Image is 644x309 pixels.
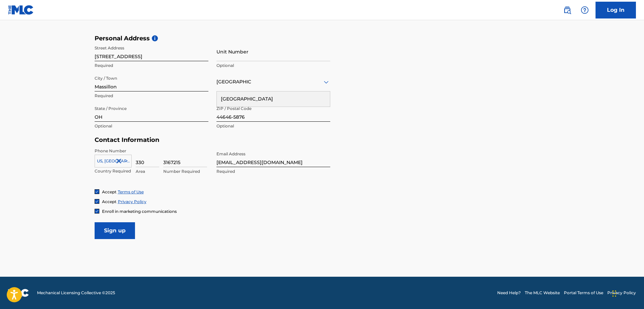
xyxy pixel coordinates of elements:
[578,3,591,17] div: Help
[102,199,116,204] span: Accept
[95,63,208,69] p: Required
[216,123,330,129] p: Optional
[95,93,208,99] p: Required
[95,168,132,174] p: Country Required
[610,277,644,309] iframe: Chat Widget
[497,290,521,296] a: Need Help?
[525,290,560,296] a: The MLC Website
[95,123,208,129] p: Optional
[163,168,207,175] p: Number Required
[136,168,159,175] p: Area
[8,289,29,297] img: logo
[102,189,116,194] span: Accept
[95,190,99,194] img: checkbox
[216,63,330,69] p: Optional
[95,209,99,213] img: checkbox
[612,283,616,304] div: Drag
[216,168,330,175] p: Required
[217,91,330,107] div: [GEOGRAPHIC_DATA]
[152,35,158,41] span: i
[95,35,550,42] h5: Personal Address
[564,290,603,296] a: Portal Terms of Use
[118,199,146,204] a: Privacy Policy
[581,6,589,14] img: help
[102,209,177,214] span: Enroll in marketing communications
[37,290,115,296] span: Mechanical Licensing Collective © 2025
[95,199,99,203] img: checkbox
[8,5,34,15] img: MLC Logo
[561,3,574,17] a: Public Search
[118,189,144,194] a: Terms of Use
[596,2,636,18] a: Log In
[563,6,571,14] img: search
[607,290,636,296] a: Privacy Policy
[95,136,330,144] h5: Contact Information
[95,222,135,239] input: Sign up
